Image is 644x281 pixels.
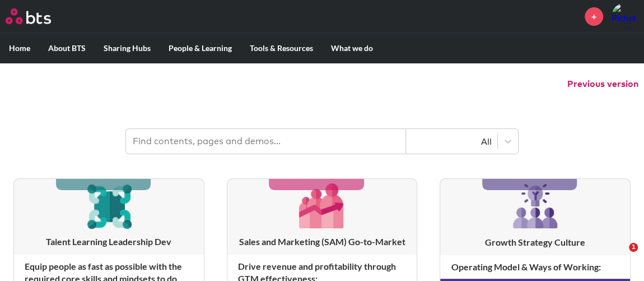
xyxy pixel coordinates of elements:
[14,236,204,248] h3: Talent Learning Leadership Dev
[508,179,562,233] img: [object Object]
[160,34,241,63] label: People & Learning
[606,243,633,270] iframe: Intercom live chat
[126,129,406,154] input: Find contents, pages and demos...
[39,34,95,63] label: About BTS
[322,34,382,63] label: What we do
[612,3,638,30] img: Pichet Danthainum
[6,8,51,24] img: BTS Logo
[629,243,638,252] span: 1
[241,34,322,63] label: Tools & Resources
[567,78,638,90] button: Previous version
[95,34,160,63] label: Sharing Hubs
[227,236,417,248] h3: Sales and Marketing (SAM) Go-to-Market
[295,179,348,232] img: [object Object]
[585,7,603,26] a: +
[412,135,492,148] div: All
[440,255,630,279] h4: Operating Model & Ways of Working :
[82,179,136,232] img: [object Object]
[612,3,638,30] a: Profile
[440,236,630,248] h3: Growth Strategy Culture
[6,8,72,24] a: Go home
